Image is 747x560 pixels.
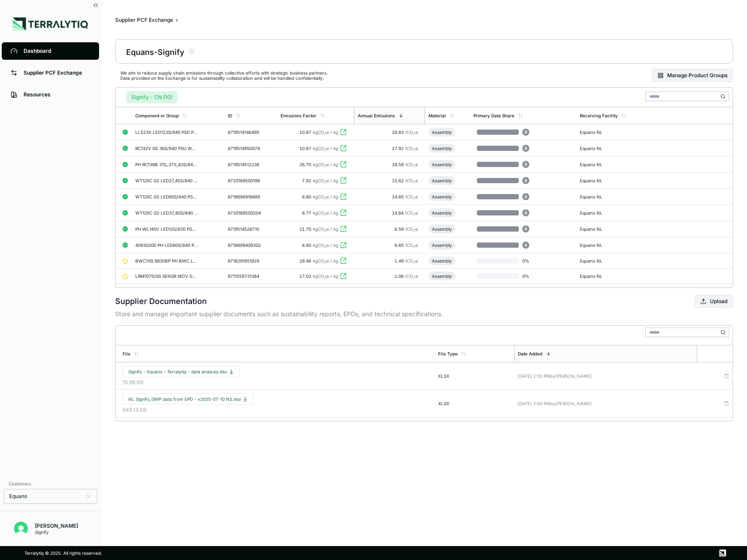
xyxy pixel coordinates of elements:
td: XLSX [435,362,514,390]
div: Supplier PCF Exchange [24,69,90,76]
span: tCO e [405,273,418,279]
sub: 2 [324,276,326,280]
div: 8720169500198 [228,178,270,183]
span: 645.13 KB [123,406,431,413]
span: 1.49 [394,258,405,263]
sub: 2 [324,132,326,136]
sub: 2 [413,212,415,216]
div: Equans NL [580,194,622,199]
span: 10.67 [299,146,311,151]
button: Supplier PCF Exchange [115,17,173,24]
button: Upload [695,295,733,308]
div: Equans NL [580,273,622,279]
span: 8.80 [302,242,311,248]
div: 40930200 PH LED80S/840 PSU TW3 L1500 [135,242,198,248]
div: 8719514146495 [228,130,270,135]
div: PH RC136B 31S_37S_43S/840 PS [135,162,198,167]
span: R [524,226,527,232]
div: Assembly [432,178,452,183]
span: R [524,146,527,151]
img: Dick Rutten [14,522,28,536]
span: Signify - Equans - Terralytiq - data analysis.xlsx [128,369,234,374]
div: 8711559731384 [228,273,270,279]
sub: 2 [413,132,415,136]
div: [DATE] 2:50 PM by [PERSON_NAME] [517,401,693,406]
div: PH WL140V LED12S/830 PSU WH [135,226,198,232]
div: 8719514950078 [228,146,270,151]
sub: 2 [413,180,415,184]
span: kgCO e / kg [313,258,338,263]
span: 29.83 [392,130,405,135]
button: Signify - Equans - Terralytiq - data analysis.xlsx [123,366,240,377]
div: Date Added [518,351,542,356]
span: kgCO e / kg [313,226,338,232]
div: 8718696916889 [228,194,270,199]
div: Customers [3,478,97,489]
span: 6.77 [302,210,311,215]
span: tCO e [405,210,418,215]
sub: 2 [413,229,415,232]
span: 26.70 [299,162,311,167]
span: 7.92 [302,178,311,183]
span: NL Signify_GWP data from EPD - v2025-07-10 NS.xlsx [128,396,248,402]
div: Receiving Facility [580,113,618,118]
sub: 2 [413,260,415,264]
div: LL523X LED123S/840 PSD PCO 7 VLC WH XA [135,130,198,135]
div: Assembly [432,273,452,279]
span: 27.92 [392,146,405,151]
span: kgCO e / kg [313,194,338,199]
div: WT120C G2 LED37_60S/840 PSU L1500 [135,210,198,215]
div: Assembly [432,226,452,232]
span: R [524,130,527,135]
div: Annual Emissions [358,113,395,118]
div: Assembly [432,146,452,151]
span: kgCO e / kg [313,178,338,183]
div: Emissions Factor [281,113,316,118]
sub: 2 [413,245,415,249]
span: 17.03 [299,273,311,279]
sub: 2 [324,148,326,152]
div: Assembly [432,194,452,199]
sub: 2 [413,164,415,168]
span: 1.06 [394,273,405,279]
div: 8720169500204 [228,210,270,215]
div: Primary Data Share [473,113,514,118]
span: 6.65 [394,242,405,248]
div: Equans - Signify [126,45,185,58]
div: Equans NL [580,242,622,248]
span: R [524,194,527,199]
span: 29.46 [299,258,311,263]
span: R [524,162,527,167]
span: › [176,17,178,24]
span: kgCO e / kg [313,130,338,135]
sub: 2 [413,196,415,200]
span: kgCO e / kg [313,146,338,151]
span: tCO e [405,226,418,232]
div: Assembly [432,162,452,167]
sub: 2 [324,212,326,216]
div: RC132V G5 36S/840 PSU W30L120 OC [135,146,198,151]
span: tCO e [405,258,418,263]
span: R [524,210,527,215]
div: Component or Group [135,113,179,118]
span: 14.85 [392,194,405,199]
div: 8718699409302 [228,242,270,248]
span: tCO e [405,178,418,183]
button: NL Signify_GWP data from EPD - v2025-07-10 NS.xlsx [123,393,254,405]
button: Manage Product Groups [652,69,733,82]
span: tCO e [405,130,418,135]
div: Signify [35,529,78,535]
span: 0 % [519,273,547,279]
div: Equans NL [580,162,622,167]
span: 21.70 [299,226,311,232]
div: Equans NL [580,226,622,232]
div: Assembly [432,210,452,215]
img: Logo [13,17,88,31]
button: Signify - CN (10) [126,91,178,103]
div: [DATE] 2:55 PM by [PERSON_NAME] [517,373,693,379]
span: 8.59 [394,226,405,232]
span: 15.99 KB [123,379,431,386]
span: 10.67 [299,130,311,135]
div: Assembly [432,258,452,263]
span: kgCO e / kg [313,162,338,167]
